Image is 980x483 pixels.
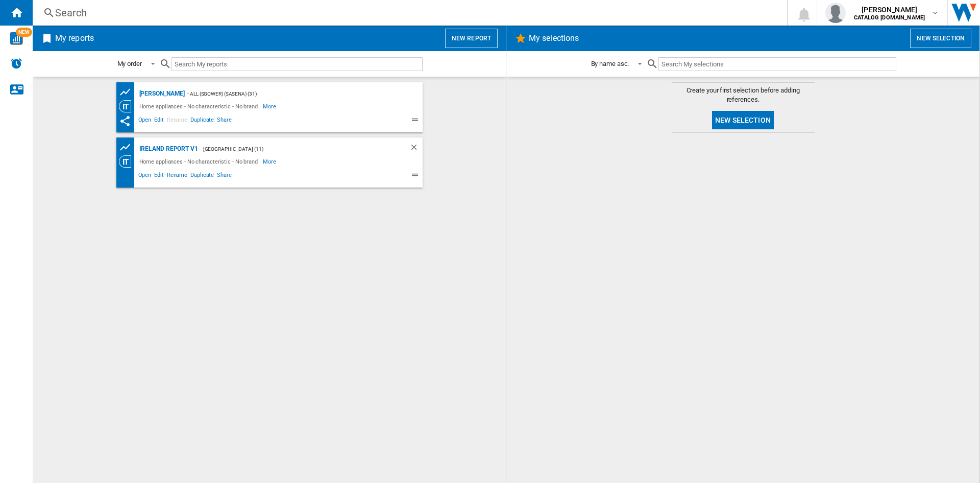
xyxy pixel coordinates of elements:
div: Delete [409,143,423,155]
div: Product prices grid [119,141,137,154]
b: CATALOG [DOMAIN_NAME] [854,14,925,21]
button: New selection [910,29,971,48]
span: Duplicate [189,170,215,182]
div: By name asc. [591,60,629,67]
span: Duplicate [189,115,215,127]
span: More [263,100,278,112]
img: alerts-logo.svg [10,57,22,70]
div: Home appliances - No characteristic - No brand [137,155,263,168]
div: - ALL (sgower) (sasena) (31) [185,87,402,100]
span: Create your first selection before adding references. [672,86,815,104]
img: profile.jpg [825,3,846,23]
span: Share [215,115,233,127]
span: Open [137,170,153,182]
span: Edit [153,170,165,182]
span: [PERSON_NAME] [854,5,925,15]
span: Edit [153,115,165,127]
button: New selection [712,111,774,129]
div: Ireland Report v1 [137,143,198,155]
div: Search [55,6,761,20]
h2: My selections [527,29,581,48]
div: [PERSON_NAME] [137,87,185,100]
div: Home appliances - No characteristic - No brand [137,100,263,112]
ng-md-icon: This report has been shared with you [119,115,131,127]
div: My order [117,60,142,67]
h2: My reports [53,29,96,48]
span: NEW [16,28,32,37]
div: Product prices grid [119,86,137,99]
button: New report [445,29,498,48]
input: Search My selections [658,57,896,71]
input: Search My reports [171,57,423,71]
span: Open [137,115,153,127]
div: Category View [119,100,137,112]
img: wise-card.svg [10,32,23,45]
span: Rename [165,170,189,182]
div: Category View [119,155,137,168]
span: Rename [165,115,189,127]
div: - [GEOGRAPHIC_DATA] (11) [198,143,389,155]
span: More [263,155,278,168]
span: Share [215,170,233,182]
